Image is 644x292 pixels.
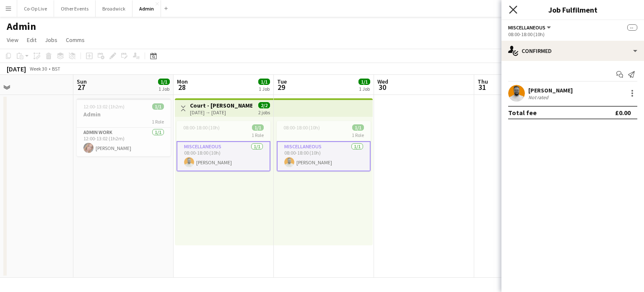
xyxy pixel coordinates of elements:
[276,82,287,92] span: 29
[45,36,57,44] span: Jobs
[377,78,388,85] span: Wed
[252,124,264,131] span: 1/1
[501,41,644,61] div: Confirmed
[252,132,264,138] span: 1 Role
[62,34,88,45] a: Comms
[28,66,49,72] span: Week 30
[177,121,270,171] app-job-card: 08:00-18:00 (10h)1/11 RoleMiscellaneous1/108:00-18:00 (10h)[PERSON_NAME]
[66,36,85,44] span: Comms
[478,78,488,85] span: Thu
[277,78,287,85] span: Tue
[352,124,364,131] span: 1/1
[158,86,169,92] div: 1 Job
[23,34,40,45] a: Edit
[615,108,631,117] div: £0.00
[17,0,54,17] button: Co-Op Live
[77,78,87,85] span: Sun
[3,34,22,45] a: View
[7,36,18,44] span: View
[508,108,537,117] div: Total fee
[132,0,161,17] button: Admin
[528,94,550,100] div: Not rated
[277,121,371,171] app-job-card: 08:00-18:00 (10h)1/11 RoleMiscellaneous1/108:00-18:00 (10h)[PERSON_NAME]
[96,0,132,17] button: Broadwick
[258,79,270,85] span: 1/1
[152,103,164,110] span: 1/1
[376,82,388,92] span: 30
[277,141,371,171] app-card-role: Miscellaneous1/108:00-18:00 (10h)[PERSON_NAME]
[75,82,87,92] span: 27
[627,24,637,31] span: --
[77,128,171,156] app-card-role: Admin Work1/112:00-13:02 (1h2m)[PERSON_NAME]
[177,141,270,171] app-card-role: Miscellaneous1/108:00-18:00 (10h)[PERSON_NAME]
[358,79,370,85] span: 1/1
[190,109,252,116] div: [DATE] → [DATE]
[258,102,270,108] span: 2/2
[258,108,270,116] div: 2 jobs
[190,102,252,109] h3: Court - [PERSON_NAME] Trial
[508,31,637,37] div: 08:00-18:00 (10h)
[177,78,188,85] span: Mon
[501,4,644,15] h3: Job Fulfilment
[77,110,171,118] h3: Admin
[508,24,545,31] span: Miscellaneous
[352,132,364,138] span: 1 Role
[183,124,220,131] span: 08:00-18:00 (10h)
[7,20,36,33] h1: Admin
[42,34,61,45] a: Jobs
[359,86,370,92] div: 1 Job
[259,86,270,92] div: 1 Job
[152,118,164,125] span: 1 Role
[476,82,488,92] span: 31
[54,0,96,17] button: Other Events
[77,98,171,156] app-job-card: 12:00-13:02 (1h2m)1/1Admin1 RoleAdmin Work1/112:00-13:02 (1h2m)[PERSON_NAME]
[158,79,170,85] span: 1/1
[283,124,320,131] span: 08:00-18:00 (10h)
[52,66,60,72] div: BST
[83,103,125,110] span: 12:00-13:02 (1h2m)
[7,65,26,73] div: [DATE]
[27,36,36,44] span: Edit
[508,24,552,31] button: Miscellaneous
[176,82,188,92] span: 28
[528,87,573,94] div: [PERSON_NAME]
